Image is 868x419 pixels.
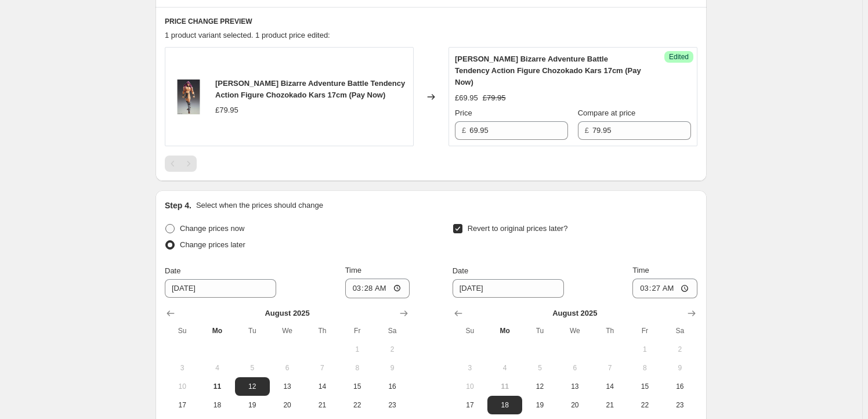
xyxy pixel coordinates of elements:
input: 8/11/2025 [165,279,276,298]
span: 1 [345,345,370,354]
button: Show next month, September 2025 [396,305,412,322]
span: Mo [492,326,518,335]
span: 19 [527,400,552,410]
span: We [562,326,588,335]
th: Thursday [592,322,627,340]
span: 4 [492,363,518,373]
span: Fr [632,326,657,335]
span: 5 [527,363,552,373]
button: Saturday August 9 2025 [663,359,697,377]
button: Tuesday August 19 2025 [235,396,270,414]
span: Su [169,326,195,335]
span: Sa [667,326,693,335]
button: Saturday August 16 2025 [375,377,410,396]
button: Saturday August 16 2025 [663,377,697,396]
span: £ [585,126,589,135]
span: Revert to original prices later? [468,224,568,233]
th: Wednesday [270,322,305,340]
span: 3 [169,363,195,373]
span: 21 [597,400,623,410]
button: Monday August 18 2025 [200,396,234,414]
span: 16 [379,382,405,391]
span: 1 product variant selected. 1 product price edited: [165,31,330,39]
span: 12 [240,382,265,391]
span: 3 [457,363,483,373]
button: Friday August 8 2025 [627,359,662,377]
button: Sunday August 3 2025 [453,359,487,377]
span: Date [165,266,180,275]
h6: PRICE CHANGE PREVIEW [165,17,697,26]
span: 10 [457,382,483,391]
button: Tuesday August 5 2025 [235,359,270,377]
span: 14 [309,382,335,391]
button: Friday August 15 2025 [340,377,375,396]
th: Saturday [663,322,697,340]
button: Saturday August 9 2025 [375,359,410,377]
button: Monday August 18 2025 [487,396,522,414]
th: Monday [200,322,234,340]
button: Show previous month, July 2025 [162,305,179,322]
span: 8 [632,363,657,373]
span: 9 [667,363,693,373]
span: 8 [345,363,370,373]
span: Change prices now [180,224,244,233]
button: Thursday August 14 2025 [592,377,627,396]
span: Time [345,266,361,274]
span: Th [597,326,623,335]
span: Fr [345,326,370,335]
th: Tuesday [522,322,557,340]
span: 13 [274,382,300,391]
span: 2 [667,345,693,354]
span: 23 [379,400,405,410]
span: 19 [240,400,265,410]
button: Friday August 22 2025 [627,396,662,414]
button: Wednesday August 20 2025 [270,396,305,414]
span: 4 [204,363,230,373]
span: 15 [632,382,657,391]
span: 1 [632,345,657,354]
span: 6 [274,363,300,373]
span: 11 [492,382,518,391]
span: 5 [240,363,265,373]
button: Wednesday August 13 2025 [270,377,305,396]
h2: Step 4. [165,200,191,211]
span: 12 [527,382,552,391]
button: Thursday August 7 2025 [592,359,627,377]
span: Tu [527,326,552,335]
span: We [274,326,300,335]
button: Saturday August 23 2025 [663,396,697,414]
span: 17 [457,400,483,410]
button: Wednesday August 13 2025 [558,377,592,396]
span: Price [455,109,472,117]
span: £79.95 [215,106,238,114]
span: 9 [379,363,405,373]
span: 15 [345,382,370,391]
button: Friday August 1 2025 [627,340,662,359]
span: £79.95 [483,93,506,102]
span: Date [453,266,468,275]
span: 21 [309,400,335,410]
button: Saturday August 23 2025 [375,396,410,414]
span: £ [462,126,466,135]
button: Friday August 8 2025 [340,359,375,377]
span: 10 [169,382,195,391]
th: Sunday [165,322,200,340]
button: Tuesday August 12 2025 [235,377,270,396]
span: [PERSON_NAME] Bizarre Adventure Battle Tendency Action Figure Chozokado Kars 17cm (Pay Now) [215,79,405,99]
button: Sunday August 3 2025 [165,359,200,377]
button: Wednesday August 6 2025 [558,359,592,377]
button: Today Monday August 11 2025 [487,377,522,396]
button: Tuesday August 5 2025 [522,359,557,377]
span: 17 [169,400,195,410]
span: Change prices later [180,240,245,249]
button: Sunday August 10 2025 [453,377,487,396]
button: Show previous month, July 2025 [450,305,466,322]
p: Select when the prices should change [196,200,323,211]
button: Show next month, September 2025 [683,305,700,322]
button: Thursday August 14 2025 [305,377,339,396]
span: Sa [379,326,405,335]
button: Sunday August 10 2025 [165,377,200,396]
button: Friday August 1 2025 [340,340,375,359]
button: Monday August 4 2025 [200,359,234,377]
th: Saturday [375,322,410,340]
